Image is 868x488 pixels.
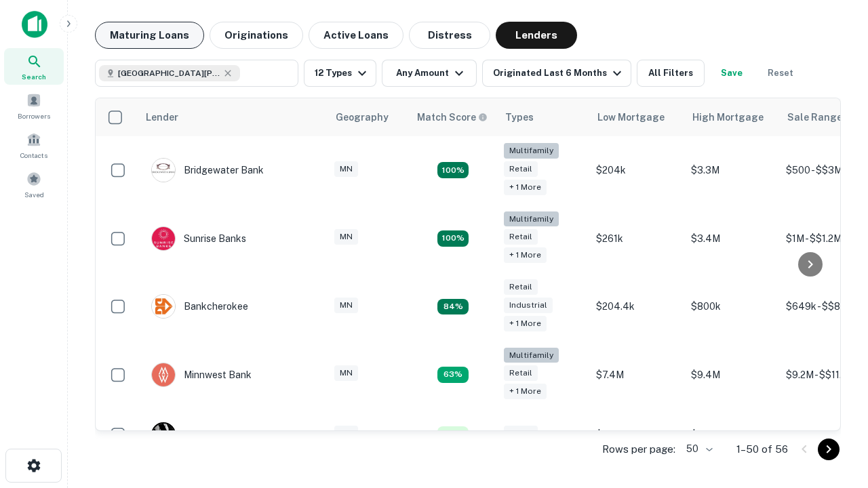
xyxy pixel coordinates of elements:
[118,67,220,79] span: [GEOGRAPHIC_DATA][PERSON_NAME], [GEOGRAPHIC_DATA], [GEOGRAPHIC_DATA]
[437,299,469,315] div: Matching Properties: 8, hasApolloMatch: undefined
[22,11,47,38] img: capitalize-icon.png
[504,298,553,313] div: Industrial
[736,441,788,457] p: 1–50 of 56
[4,87,64,124] a: Borrowers
[602,441,675,457] p: Rows per page:
[152,295,175,318] img: picture
[409,98,497,136] th: Capitalize uses an advanced AI algorithm to match your search with the best lender. The match sco...
[504,247,547,263] div: + 1 more
[334,426,358,441] div: MN
[597,109,665,125] div: Low Mortgage
[437,426,469,443] div: Matching Properties: 5, hasApolloMatch: undefined
[504,180,547,195] div: + 1 more
[309,22,403,49] button: Active Loans
[151,422,263,447] div: [PERSON_NAME]
[496,22,577,49] button: Lenders
[787,109,842,125] div: Sale Range
[505,109,534,125] div: Types
[589,409,684,460] td: $25k
[304,60,376,87] button: 12 Types
[437,162,469,178] div: Matching Properties: 17, hasApolloMatch: undefined
[493,65,625,81] div: Originated Last 6 Months
[138,98,328,136] th: Lender
[437,367,469,383] div: Matching Properties: 6, hasApolloMatch: undefined
[589,136,684,205] td: $204k
[4,127,64,163] a: Contacts
[504,426,538,441] div: Retail
[22,71,46,82] span: Search
[637,60,705,87] button: All Filters
[417,110,485,125] h6: Match Score
[328,98,409,136] th: Geography
[334,365,358,381] div: MN
[152,159,175,182] img: picture
[504,279,538,295] div: Retail
[24,189,44,200] span: Saved
[504,229,538,245] div: Retail
[684,136,779,205] td: $3.3M
[152,227,175,250] img: picture
[409,22,490,49] button: Distress
[95,22,204,49] button: Maturing Loans
[334,161,358,177] div: MN
[589,272,684,341] td: $204.4k
[684,272,779,341] td: $800k
[437,230,469,247] div: Matching Properties: 11, hasApolloMatch: undefined
[4,48,64,85] a: Search
[589,98,684,136] th: Low Mortgage
[684,409,779,460] td: $25k
[589,205,684,273] td: $261k
[151,363,252,387] div: Minnwest Bank
[334,298,358,313] div: MN
[156,428,171,442] p: G H
[151,158,264,182] div: Bridgewater Bank
[504,384,547,399] div: + 1 more
[417,110,488,125] div: Capitalize uses an advanced AI algorithm to match your search with the best lender. The match sco...
[210,22,303,49] button: Originations
[504,365,538,381] div: Retail
[497,98,589,136] th: Types
[382,60,477,87] button: Any Amount
[4,166,64,203] a: Saved
[710,60,753,87] button: Save your search to get updates of matches that match your search criteria.
[336,109,389,125] div: Geography
[334,229,358,245] div: MN
[152,363,175,386] img: picture
[504,161,538,177] div: Retail
[151,294,248,319] div: Bankcherokee
[818,439,840,460] button: Go to next page
[759,60,802,87] button: Reset
[151,226,246,251] div: Sunrise Banks
[146,109,178,125] div: Lender
[684,98,779,136] th: High Mortgage
[504,316,547,331] div: + 1 more
[589,341,684,409] td: $7.4M
[482,60,631,87] button: Originated Last 6 Months
[800,380,868,445] iframe: Chat Widget
[18,110,50,121] span: Borrowers
[20,150,47,161] span: Contacts
[684,205,779,273] td: $3.4M
[692,109,764,125] div: High Mortgage
[504,143,559,159] div: Multifamily
[684,341,779,409] td: $9.4M
[681,439,715,459] div: 50
[504,348,559,363] div: Multifamily
[504,211,559,227] div: Multifamily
